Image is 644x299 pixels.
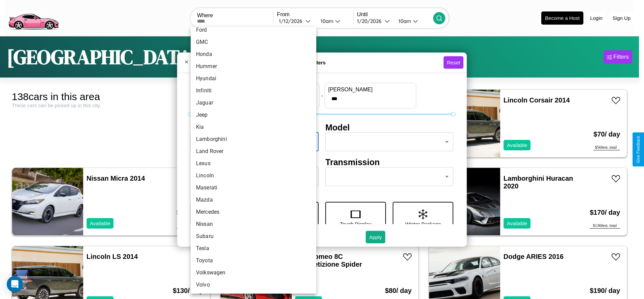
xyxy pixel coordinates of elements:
[191,109,316,121] li: Jeep
[191,121,316,133] li: Kia
[191,72,316,85] li: Hyundai
[191,242,316,255] li: Tesla
[191,182,316,194] li: Maserati
[191,218,316,230] li: Nissan
[191,36,316,48] li: GMC
[7,276,23,292] div: Open Intercom Messenger
[191,255,316,267] li: Toyota
[191,230,316,242] li: Subaru
[191,145,316,157] li: Land Rover
[191,48,316,60] li: Honda
[191,170,316,182] li: Lincoln
[191,24,316,36] li: Ford
[191,279,316,291] li: Volvo
[191,267,316,279] li: Volkswagen
[191,206,316,218] li: Mercedes
[191,133,316,145] li: Lamborghini
[191,60,316,72] li: Hummer
[191,85,316,97] li: Infiniti
[191,97,316,109] li: Jaguar
[191,157,316,170] li: Lexus
[636,136,641,163] div: Give Feedback
[191,194,316,206] li: Mazda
